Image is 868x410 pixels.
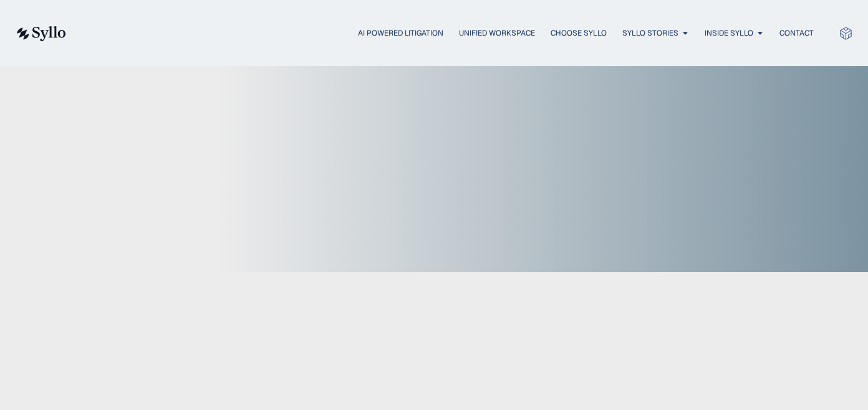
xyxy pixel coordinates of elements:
a: Unified Workspace [459,27,535,39]
img: syllo [15,26,66,41]
div: Menu Toggle [91,27,814,39]
nav: Menu [91,27,814,39]
a: Syllo Stories [622,27,678,39]
a: Choose Syllo [551,27,607,39]
a: Inside Syllo [705,27,753,39]
a: AI Powered Litigation [358,27,443,39]
a: Contact [779,27,814,39]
